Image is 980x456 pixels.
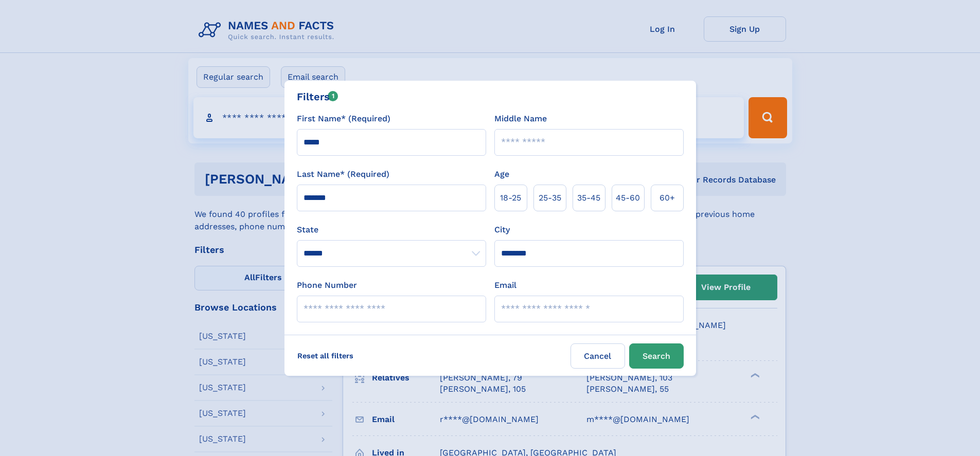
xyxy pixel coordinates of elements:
label: First Name* (Required) [297,113,390,125]
label: Email [494,279,516,291]
span: 45‑60 [616,192,640,204]
span: 35‑45 [577,192,600,204]
label: Middle Name [494,113,547,125]
label: State [297,224,486,236]
span: 25‑35 [539,192,561,204]
span: 18‑25 [500,192,521,204]
label: Cancel [571,343,625,369]
label: Age [494,168,509,180]
label: Last Name* (Required) [297,168,389,180]
div: Filters [297,89,338,104]
label: City [494,224,510,236]
span: 60+ [660,192,675,204]
label: Reset all filters [291,343,360,368]
button: Search [629,343,684,369]
label: Phone Number [297,279,357,291]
